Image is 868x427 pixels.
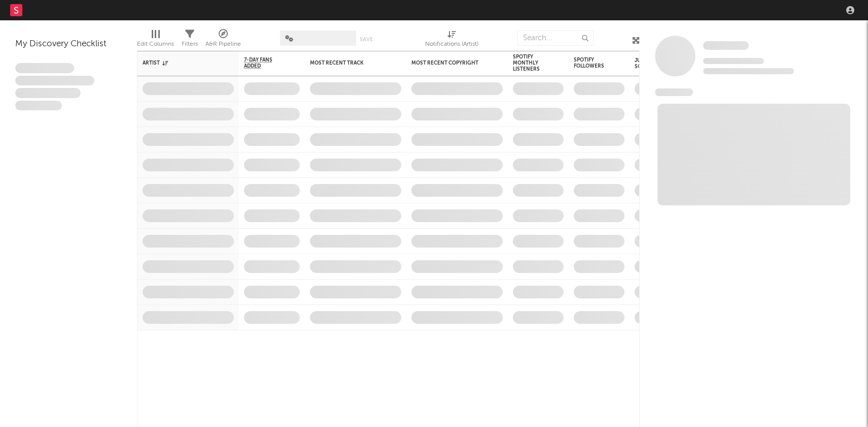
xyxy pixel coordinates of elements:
[574,57,609,69] div: Spotify Followers
[703,41,749,50] span: Some Artist
[15,76,94,86] span: Integer aliquet in purus et
[205,38,241,50] div: A&R Pipeline
[310,60,386,66] div: Most Recent Track
[15,88,81,98] span: Praesent ac interdum
[182,38,198,50] div: Filters
[517,30,594,46] input: Search...
[15,63,74,73] span: Lorem ipsum dolor
[15,101,62,111] span: Aliquam viverra
[703,58,764,64] span: Tracking Since: [DATE]
[425,38,478,50] div: Notifications (Artist)
[425,25,478,55] div: Notifications (Artist)
[411,60,488,66] div: Most Recent Copyright
[15,38,122,50] div: My Discovery Checklist
[182,25,198,55] div: Filters
[703,41,749,51] a: Some Artist
[137,38,174,50] div: Edit Columns
[360,37,373,42] button: Save
[513,54,548,72] div: Spotify Monthly Listeners
[244,57,285,69] span: 7-Day Fans Added
[703,68,794,74] span: 0 fans last week
[205,25,241,55] div: A&R Pipeline
[137,25,174,55] div: Edit Columns
[635,57,660,70] div: Jump Score
[143,60,219,66] div: Artist
[655,88,693,96] span: News Feed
